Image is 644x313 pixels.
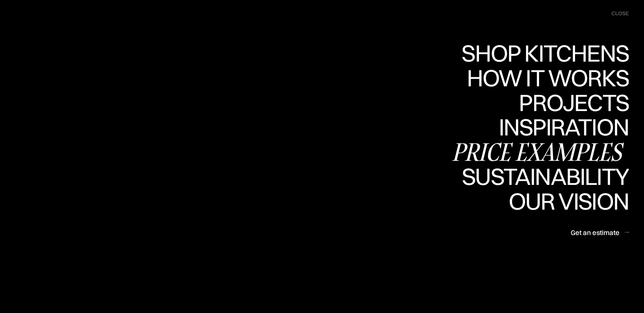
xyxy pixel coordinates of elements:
[519,90,629,115] a: ProjectsProjects
[519,114,629,138] div: Projects
[571,228,620,237] div: Get an estimate
[489,139,629,163] div: Inspiration
[503,189,629,213] div: Our vision
[465,66,629,91] a: How it worksHow it works
[519,90,629,114] div: Projects
[456,188,629,212] div: Sustainability
[465,90,629,113] div: How it works
[503,189,629,214] a: Our visionOur vision
[465,66,629,90] div: How it works
[489,115,629,139] div: Inspiration
[458,65,629,89] div: Shop Kitchens
[503,213,629,237] div: Our vision
[451,140,629,165] a: Price examples
[458,41,629,65] div: Shop Kitchens
[605,7,629,20] div: menu
[451,140,629,164] div: Price examples
[489,115,629,140] a: InspirationInspiration
[456,165,629,189] a: SustainabilitySustainability
[611,10,629,17] div: close
[456,165,629,188] div: Sustainability
[571,224,629,241] a: Get an estimate
[458,41,629,66] a: Shop KitchensShop Kitchens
